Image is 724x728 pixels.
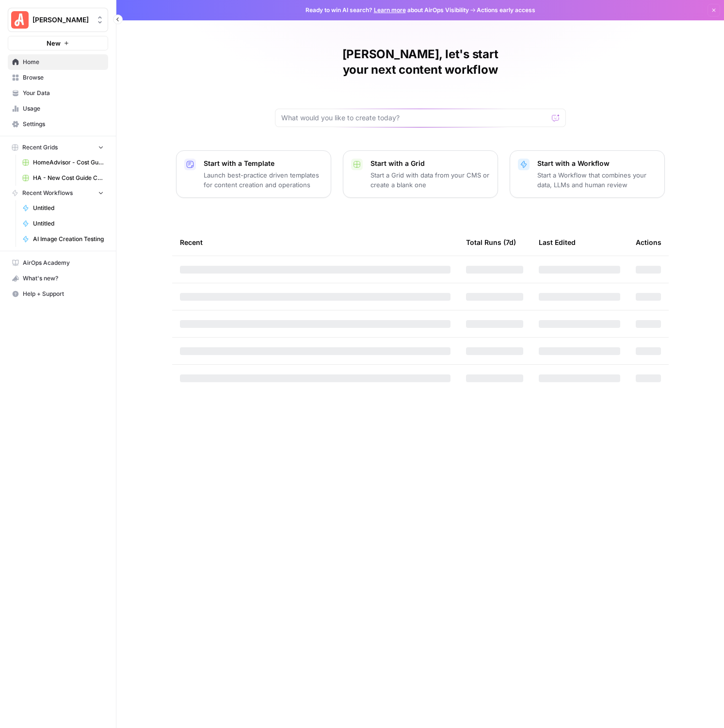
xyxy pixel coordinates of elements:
[8,140,108,155] button: Recent Grids
[636,229,661,256] div: Actions
[275,47,566,78] h1: [PERSON_NAME], let's start your next content workflow
[466,229,516,256] div: Total Runs (7d)
[8,255,108,271] a: AirOps Academy
[8,286,108,302] button: Help + Support
[8,101,108,116] a: Usage
[47,38,61,48] span: New
[539,229,576,256] div: Last Edited
[22,189,73,197] span: Recent Workflows
[8,186,108,200] button: Recent Workflows
[176,150,331,198] button: Start with a TemplateLaunch best-practice driven templates for content creation and operations
[33,204,104,212] span: Untitled
[33,158,104,167] span: HomeAdvisor - Cost Guide Updates
[204,170,323,190] p: Launch best-practice driven templates for content creation and operations
[33,174,104,182] span: HA - New Cost Guide Creation Grid
[23,89,104,97] span: Your Data
[8,116,108,132] a: Settings
[343,150,498,198] button: Start with a GridStart a Grid with data from your CMS or create a blank one
[374,6,406,14] a: Learn more
[23,104,104,113] span: Usage
[8,271,108,286] div: What's new?
[370,170,490,190] p: Start a Grid with data from your CMS or create a blank one
[8,8,108,32] button: Workspace: Angi
[23,290,104,298] span: Help + Support
[281,113,548,123] input: What would you like to create today?
[8,70,108,85] a: Browse
[18,155,108,170] a: HomeAdvisor - Cost Guide Updates
[477,6,535,15] span: Actions early access
[8,271,108,286] button: What's new?
[18,216,108,231] a: Untitled
[23,58,104,66] span: Home
[33,235,104,243] span: AI Image Creation Testing
[537,159,657,168] p: Start with a Workflow
[22,143,58,152] span: Recent Grids
[18,200,108,216] a: Untitled
[537,170,657,190] p: Start a Workflow that combines your data, LLMs and human review
[510,150,665,198] button: Start with a WorkflowStart a Workflow that combines your data, LLMs and human review
[33,219,104,228] span: Untitled
[23,259,104,267] span: AirOps Academy
[18,231,108,247] a: AI Image Creation Testing
[204,159,323,168] p: Start with a Template
[306,6,469,15] span: Ready to win AI search? about AirOps Visibility
[8,85,108,101] a: Your Data
[8,36,108,50] button: New
[18,170,108,186] a: HA - New Cost Guide Creation Grid
[32,15,91,25] span: [PERSON_NAME]
[8,54,108,70] a: Home
[370,159,490,168] p: Start with a Grid
[23,120,104,129] span: Settings
[23,73,104,82] span: Browse
[11,11,29,29] img: Angi Logo
[180,229,450,256] div: Recent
